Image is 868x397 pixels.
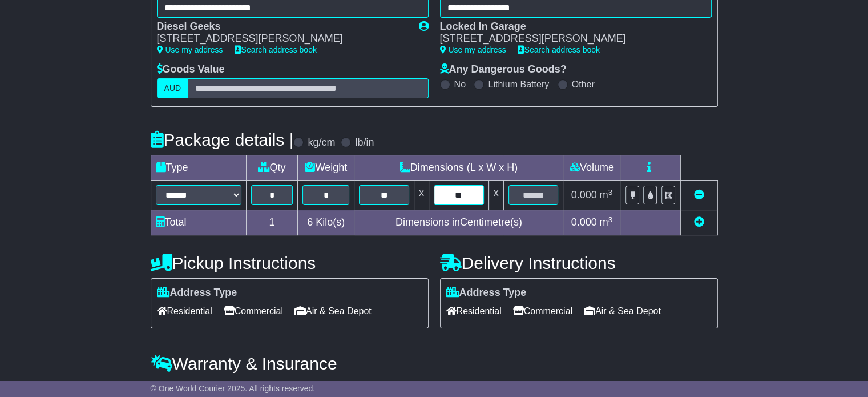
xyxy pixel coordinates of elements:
[266,379,283,391] span: 250
[224,302,283,320] span: Commercial
[440,254,718,272] h4: Delivery Instructions
[440,45,506,54] a: Use my address
[308,137,335,149] label: kg/cm
[157,287,237,299] label: Address Type
[488,181,503,210] td: x
[298,155,354,181] td: Weight
[157,45,223,54] a: Use my address
[307,216,313,228] span: 6
[608,215,613,224] sup: 3
[151,384,316,393] span: © One World Courier 2025. All rights reserved.
[355,137,374,149] label: lb/in
[572,79,595,90] label: Other
[600,189,613,200] span: m
[694,189,704,200] a: Remove this item
[518,45,600,54] a: Search address book
[608,188,613,197] sup: 3
[157,78,189,98] label: AUD
[157,63,225,76] label: Goods Value
[600,216,613,228] span: m
[440,63,567,76] label: Any Dangerous Goods?
[157,302,212,320] span: Residential
[571,216,597,228] span: 0.000
[235,45,317,54] a: Search address book
[414,181,429,210] td: x
[294,302,372,320] span: Air & Sea Depot
[488,79,549,90] label: Lithium Battery
[454,79,466,90] label: No
[298,210,354,235] td: Kilo(s)
[446,287,527,299] label: Address Type
[151,155,246,181] td: Type
[354,155,563,181] td: Dimensions (L x W x H)
[513,302,572,320] span: Commercial
[151,210,246,235] td: Total
[354,210,563,235] td: Dimensions in Centimetre(s)
[440,21,700,33] div: Locked In Garage
[157,21,407,33] div: Diesel Geeks
[446,302,502,320] span: Residential
[151,354,718,373] h4: Warranty & Insurance
[584,302,661,320] span: Air & Sea Depot
[440,33,700,45] div: [STREET_ADDRESS][PERSON_NAME]
[571,189,597,200] span: 0.000
[151,130,294,149] h4: Package details |
[151,254,429,272] h4: Pickup Instructions
[157,33,407,45] div: [STREET_ADDRESS][PERSON_NAME]
[694,216,704,228] a: Add new item
[563,155,620,181] td: Volume
[151,379,718,392] div: All our quotes include a $ FreightSafe warranty.
[246,210,298,235] td: 1
[246,155,298,181] td: Qty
